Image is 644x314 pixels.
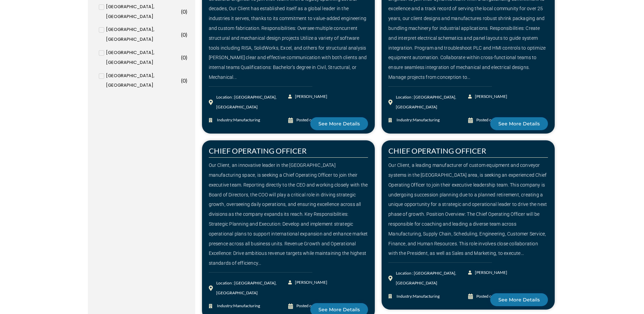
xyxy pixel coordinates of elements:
span: See More Details [318,121,360,126]
span: [PERSON_NAME] [293,278,327,287]
a: See More Details [490,117,548,130]
span: ) [186,54,187,60]
span: ( [181,77,183,84]
div: Location : [GEOGRAPHIC_DATA], [GEOGRAPHIC_DATA] [396,92,468,112]
span: See More Details [498,121,540,126]
div: Our Client, a leading manufacturer of custom equipment and conveyor systems in the [GEOGRAPHIC_DA... [388,160,548,258]
div: Our Client, an innovative leader in the [GEOGRAPHIC_DATA] manufacturing space, is seeking a Chief... [209,160,368,268]
a: See More Details [310,117,368,130]
span: 0 [183,77,186,84]
span: [GEOGRAPHIC_DATA], [GEOGRAPHIC_DATA] [106,71,179,91]
a: [PERSON_NAME] [288,278,328,287]
span: ( [181,8,183,15]
a: See More Details [490,293,548,306]
span: ( [181,31,183,38]
a: [PERSON_NAME] [288,92,328,102]
span: [GEOGRAPHIC_DATA], [GEOGRAPHIC_DATA] [106,48,179,68]
div: Location : [GEOGRAPHIC_DATA], [GEOGRAPHIC_DATA] [396,268,468,288]
a: CHIEF OPERATING OFFICER [209,146,307,155]
span: ) [186,77,187,84]
span: ) [186,8,187,15]
span: [PERSON_NAME] [473,92,507,102]
div: Location : [GEOGRAPHIC_DATA], [GEOGRAPHIC_DATA] [216,92,289,112]
span: 0 [183,54,186,60]
div: Location : [GEOGRAPHIC_DATA], [GEOGRAPHIC_DATA] [216,278,289,298]
span: 0 [183,8,186,15]
span: See More Details [318,307,360,312]
a: [PERSON_NAME] [468,268,508,278]
a: CHIEF OPERATING OFFICER [388,146,486,155]
span: [PERSON_NAME] [473,268,507,278]
span: [GEOGRAPHIC_DATA], [GEOGRAPHIC_DATA] [106,25,179,45]
span: See More Details [498,297,540,302]
span: 0 [183,31,186,38]
span: ) [186,31,187,38]
span: ( [181,54,183,60]
span: [PERSON_NAME] [293,92,327,102]
span: [GEOGRAPHIC_DATA], [GEOGRAPHIC_DATA] [106,2,179,22]
a: [PERSON_NAME] [468,92,508,102]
